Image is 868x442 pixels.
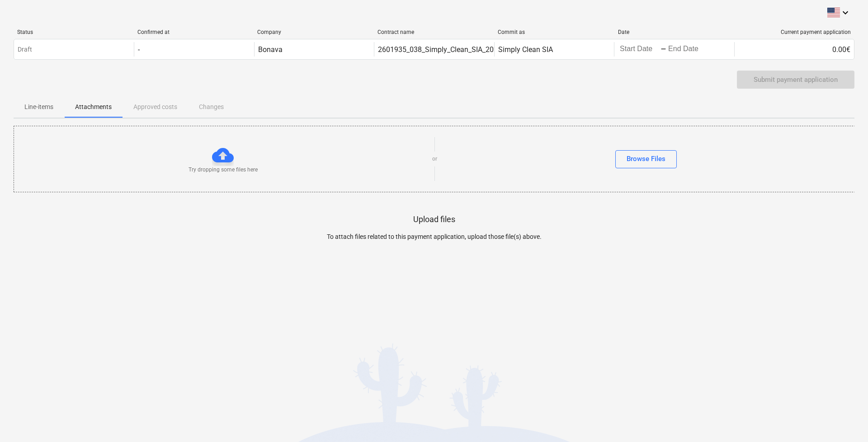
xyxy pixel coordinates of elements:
p: Try dropping some files here [189,166,258,174]
div: - [138,45,140,54]
p: Draft [18,45,32,54]
button: Browse Files [615,150,677,168]
div: Current payment application [738,29,851,35]
div: - [660,47,666,52]
div: Bonava [258,45,283,54]
div: Commit as [498,29,611,35]
div: Date [618,29,731,35]
div: Contract name [377,29,491,35]
p: To attach files related to this payment application, upload those file(s) above. [224,232,644,242]
div: 0.00€ [734,42,854,57]
div: Simply Clean SIA [498,45,553,54]
input: Start Date [618,43,660,56]
p: Upload files [413,214,455,225]
div: Try dropping some files hereorBrowse Files [14,126,855,192]
p: Line-items [24,102,53,112]
p: Attachments [75,102,112,112]
div: Browse Files [627,153,665,165]
div: Company [257,29,370,35]
p: or [432,155,437,163]
div: Status [17,29,130,35]
div: Confirmed at [137,29,250,35]
input: End Date [666,43,709,56]
div: 2601935_038_Simply_Clean_SIA_20250731_Ligums_generaltirisana_2025-2_EV44_1karta.pdf [378,45,677,54]
i: keyboard_arrow_down [840,7,851,18]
